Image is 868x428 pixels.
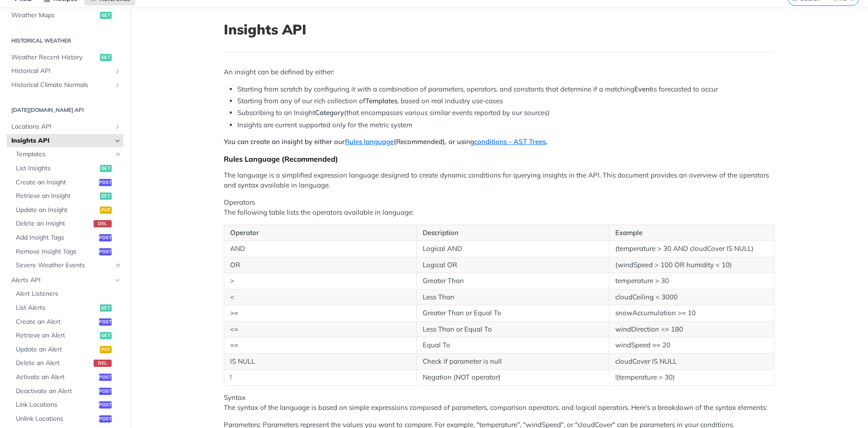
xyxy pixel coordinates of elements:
[224,273,417,289] td: >
[609,273,774,289] td: temperature > 30
[416,257,609,273] td: Logical OR
[609,353,774,370] td: cloudCover IS NULL
[99,234,112,241] span: post
[100,304,112,312] span: get
[16,192,98,201] span: Retrieve an Insight
[99,415,112,423] span: post
[224,154,774,164] div: Rules Language (Recommended)
[416,321,609,337] td: Less Than or Equal To
[474,137,546,146] a: conditions - AST Trees
[16,345,98,354] span: Update an Alert
[114,151,121,158] i: Link
[16,387,97,396] span: Deactivate an Alert
[16,219,91,228] span: Delete an Insight
[94,360,112,367] span: del
[416,225,609,241] th: Description
[99,248,112,255] span: post
[224,197,774,218] p: Operators The following table lists the operators available in language:
[100,207,112,214] span: put
[609,241,774,257] td: (temperature > 30 AND cloudCover IS NULL)
[11,11,98,20] span: Weather Maps
[11,189,123,203] a: Retrieve an Insightget
[416,289,609,305] td: Less Than
[94,220,112,227] span: del
[16,206,98,215] span: Update an Insight
[224,321,417,337] td: <=
[16,247,97,256] span: Remove Insight Tags
[224,225,417,241] th: Operator
[609,289,774,305] td: cloudCeiling < 3000
[11,203,123,217] a: Update an Insightput
[16,233,97,242] span: Add Insight Tags
[609,321,774,337] td: windDirection <= 180
[11,231,123,245] a: Add Insight Tagspost
[315,108,344,117] strong: Category
[100,192,112,200] span: get
[11,81,112,90] span: Historical Climate Normals
[7,134,123,148] a: Insights APIHide subpages for Insights API
[7,9,123,22] a: Weather Mapsget
[416,337,609,354] td: Equal To
[99,374,112,381] span: post
[99,401,112,409] span: post
[224,241,417,257] td: AND
[7,64,123,78] a: Historical APIShow subpages for Historical API
[114,137,121,144] button: Hide subpages for Insights API
[224,289,417,305] td: <
[609,305,774,322] td: snowAccumulation >= 10
[11,245,123,259] a: Remove Insight Tagspost
[16,303,98,313] span: List Alerts
[609,225,774,241] th: Example
[345,137,394,146] a: Rules language
[16,359,91,368] span: Delete an Alert
[11,259,123,272] a: Severe Weather EventsLink
[11,398,123,412] a: Link Locationspost
[416,305,609,322] td: Greater Than or Equal To
[11,67,112,76] span: Historical API
[11,176,123,189] a: Create an Insightpost
[11,301,123,315] a: List Alertsget
[99,179,112,186] span: post
[16,400,97,409] span: Link Locations
[11,315,123,329] a: Create an Alertpost
[609,370,774,386] td: !(temperature > 30)
[11,276,112,285] span: Alerts API
[114,123,121,130] button: Show subpages for Locations API
[11,136,112,145] span: Insights API
[114,67,121,75] button: Show subpages for Historical API
[16,164,98,173] span: List Insights
[16,373,97,382] span: Activate an Alert
[11,162,123,175] a: List Insightsget
[114,262,121,269] i: Link
[224,257,417,273] td: OR
[11,356,123,370] a: Delete an Alertdel
[11,148,123,161] a: TemplatesLink
[634,85,652,93] strong: Event
[224,337,417,354] td: ==
[16,178,97,187] span: Create an Insight
[416,273,609,289] td: Greater Than
[224,370,417,386] td: !
[11,385,123,398] a: Deactivate an Alertpost
[16,289,121,298] span: Alert Listeners
[237,108,774,118] li: Subscribing to an Insight (that encompasses various similar events reported by our sources)
[7,37,123,45] h2: Historical Weather
[609,337,774,354] td: windSpeed == 20
[7,78,123,92] a: Historical Climate NormalsShow subpages for Historical Climate Normals
[11,329,123,342] a: Retrieve an Alertget
[416,353,609,370] td: Check if parameter is null
[114,277,121,284] button: Hide subpages for Alerts API
[11,412,123,426] a: Unlink Locationspost
[16,414,97,423] span: Unlink Locations
[11,122,112,131] span: Locations API
[237,96,774,106] li: Starting from any of our rich collection of , based on real industry use-cases
[11,287,123,301] a: Alert Listeners
[224,21,774,38] h1: Insights API
[16,331,98,340] span: Retrieve an Alert
[100,12,112,19] span: get
[7,120,123,134] a: Locations APIShow subpages for Locations API
[16,150,109,159] span: Templates
[100,332,112,339] span: get
[100,54,112,61] span: get
[100,346,112,353] span: put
